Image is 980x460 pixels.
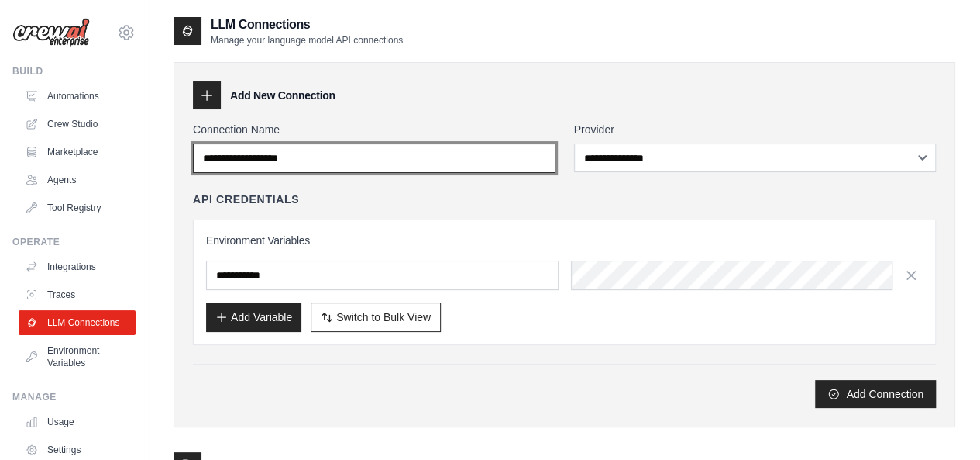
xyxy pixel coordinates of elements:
a: Agents [19,168,136,192]
a: LLM Connections [19,310,136,335]
a: Marketplace [19,140,136,164]
a: Traces [19,282,136,307]
label: Connection Name [193,122,555,137]
label: Provider [574,122,937,137]
a: Environment Variables [19,338,136,375]
h4: API Credentials [193,192,299,207]
h3: Add New Connection [230,88,335,103]
div: Build [12,65,136,78]
h2: LLM Connections [211,16,403,34]
a: Tool Registry [19,195,136,220]
span: Switch to Bulk View [336,310,431,325]
a: Integrations [19,254,136,279]
h3: Environment Variables [206,233,923,248]
button: Add Variable [206,303,301,332]
p: Manage your language model API connections [211,34,403,47]
button: Add Connection [815,380,936,408]
div: Operate [12,236,136,248]
a: Automations [19,84,136,109]
a: Crew Studio [19,112,136,137]
a: Usage [19,410,136,434]
img: Logo [12,18,90,47]
button: Switch to Bulk View [311,303,441,332]
div: Manage [12,391,136,403]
